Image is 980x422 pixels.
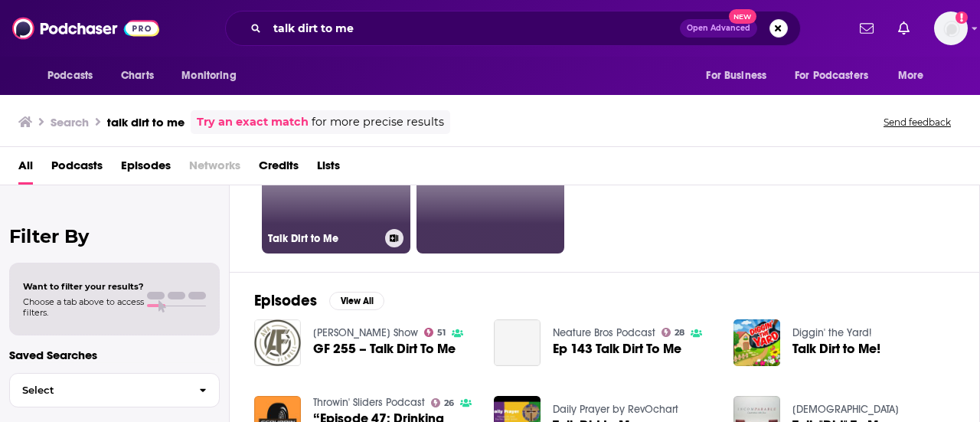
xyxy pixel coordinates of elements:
[424,328,446,337] a: 51
[437,329,446,336] span: 51
[171,61,256,90] button: open menu
[121,65,154,87] span: Charts
[934,11,968,45] span: Logged in as sierra.swanson
[18,153,33,185] a: All
[879,116,955,129] button: Send feedback
[795,65,868,87] span: For Podcasters
[553,342,681,355] a: Ep 143 Talk Dirt To Me
[313,342,456,355] a: GF 255 – Talk Dirt To Me
[687,25,750,32] span: Open Advanced
[792,342,880,355] a: Talk Dirt to Me!
[444,400,454,407] span: 26
[934,11,968,45] button: Show profile menu
[313,396,425,409] a: Throwin' Sliders Podcast
[898,65,924,87] span: More
[887,61,943,90] button: open menu
[955,11,968,24] svg: Add a profile image
[792,326,871,339] a: Diggin' the Yard!
[9,373,220,407] button: Select
[189,153,240,185] span: Networks
[47,65,93,87] span: Podcasts
[431,398,455,407] a: 26
[680,19,757,38] button: Open AdvancedNew
[9,225,220,247] h2: Filter By
[733,319,780,366] img: Talk Dirt to Me!
[12,14,159,43] img: Podchaser - Follow, Share and Rate Podcasts
[254,291,317,310] h2: Episodes
[268,232,379,245] h3: Talk Dirt to Me
[121,153,171,185] a: Episodes
[695,61,786,90] button: open menu
[329,292,384,310] button: View All
[892,15,916,41] a: Show notifications dropdown
[706,65,766,87] span: For Business
[254,291,384,310] a: EpisodesView All
[37,61,113,90] button: open menu
[9,348,220,362] p: Saved Searches
[934,11,968,45] img: User Profile
[51,115,89,129] h3: Search
[729,9,756,24] span: New
[23,281,144,292] span: Want to filter your results?
[197,113,309,131] a: Try an exact match
[675,329,684,336] span: 28
[494,319,541,366] a: Ep 143 Talk Dirt To Me
[313,326,418,339] a: Ava Flanell Show
[225,11,801,46] div: Search podcasts, credits, & more...
[51,153,103,185] a: Podcasts
[254,319,301,366] img: GF 255 – Talk Dirt To Me
[553,403,678,416] a: Daily Prayer by RevOchart
[10,385,187,395] span: Select
[259,153,299,185] a: Credits
[111,61,163,90] a: Charts
[785,61,890,90] button: open menu
[267,16,680,41] input: Search podcasts, credits, & more...
[661,328,685,337] a: 28
[792,403,899,416] a: Woodridge Baptist Church
[107,115,185,129] h3: talk dirt to me
[854,15,880,41] a: Show notifications dropdown
[312,113,444,131] span: for more precise results
[23,296,144,318] span: Choose a tab above to access filters.
[181,65,236,87] span: Monitoring
[553,326,655,339] a: Neature Bros Podcast
[317,153,340,185] a: Lists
